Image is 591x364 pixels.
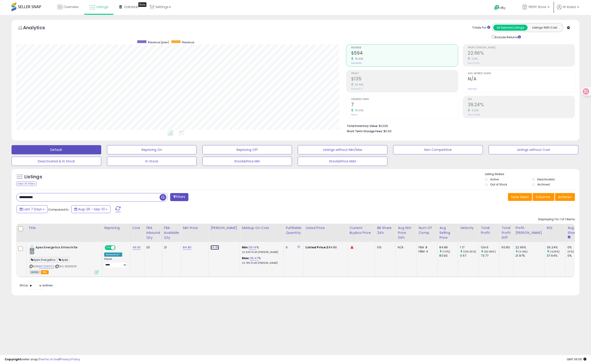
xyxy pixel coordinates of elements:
[351,62,362,65] small: Prev: $336
[515,254,545,258] div: 21.97%
[211,226,238,230] div: [PERSON_NAME]
[490,1,515,15] a: Help
[20,283,53,288] span: Show: entries
[242,261,280,265] p: 22.76% Profit [PERSON_NAME]
[242,256,250,260] b: Max:
[481,245,499,250] div: 134.6
[107,157,197,166] button: In Stock
[12,157,101,166] button: Deactivated & In Stock
[28,226,100,230] div: Title
[460,226,477,230] div: Velocity
[298,157,387,166] button: Stock&Price MAX
[557,5,579,15] a: Hi Xiaxia
[36,245,92,251] b: Apex Energetics EnteroVite
[490,177,499,181] label: Active
[555,193,575,201] button: Actions
[419,245,434,250] div: FBA: 8
[183,245,191,250] a: 84.80
[518,250,528,253] small: (3.14%)
[567,235,570,239] small: Avg BB Share.
[468,72,575,75] span: Avg. Buybox Share
[550,250,560,253] small: (4.25%)
[468,47,575,49] span: Profit [PERSON_NAME]
[538,217,575,222] div: Displaying 1 to 1 of 1 items
[472,26,490,30] div: Totals For
[481,226,498,235] div: Total Profit
[567,250,574,253] small: (0%)
[439,226,456,240] div: Avg Selling Price
[242,245,249,250] b: Min:
[563,5,576,9] span: Hi Xiaxia
[443,250,450,253] small: (1.11%)
[55,264,77,268] span: | SKU: 51|1|0629
[493,25,528,31] button: All Selected Listings
[170,193,188,201] button: Filters
[353,109,364,112] small: 75.00%
[439,245,458,250] div: 84.86
[500,6,506,10] span: Help
[96,5,108,9] span: Listings
[353,57,363,61] small: 76.93%
[298,145,387,154] button: Listings without Min/Max
[124,5,139,9] span: DataHub
[377,245,392,250] div: 0%
[306,245,327,250] b: Listed Price:
[439,254,458,258] div: 83.93
[398,245,413,250] div: N/A
[30,245,99,274] div: ASIN:
[183,226,207,230] div: Min Price
[24,207,42,211] span: Last 7 Days
[148,40,169,44] span: Revenue (prev)
[104,226,128,230] div: Repricing
[515,226,543,235] div: Profit [PERSON_NAME]
[105,246,111,250] span: ON
[30,270,40,274] span: All listings currently available for purchase on Amazon
[30,245,34,255] img: 41RbU0SjxCL._SL40_.jpg
[470,57,478,61] small: 3.14%
[528,5,546,9] span: YEEHY Store
[104,252,122,257] div: Amazon AI *
[30,257,57,262] span: Apex Energetics
[211,245,219,250] a: 84.99
[527,25,562,31] button: Listings With Cost
[306,226,345,230] div: Listed Price
[242,226,282,230] div: Markup on Cost
[470,109,479,112] small: 4.25%
[383,129,392,133] span: $0.00
[460,254,479,258] div: 0.57
[202,157,292,166] button: Stock&Price Min
[393,145,483,154] button: Non Competitive
[485,172,579,176] p: Listing States:
[468,98,575,101] span: ROI
[286,245,300,250] div: 0
[502,245,510,250] div: 60.83
[547,226,564,230] div: ROI
[242,251,280,254] p: 22.62% Profit [PERSON_NAME]
[351,50,458,57] h2: $594
[349,226,373,235] div: Current Buybox Price
[347,124,378,128] b: Total Inventory Value:
[484,250,496,253] small: (82.46%)
[240,224,284,242] th: The percentage added to the cost of goods (COGS) that forms the calculator for Min & Max prices.
[488,34,526,40] div: Include Returns
[16,182,37,186] div: Clear All Filters
[202,145,292,154] button: Repricing Off
[351,102,458,108] h2: 7
[24,174,42,180] h5: Listings
[502,226,511,240] div: Total Profit Diff.
[306,245,344,250] div: $84.80
[567,254,586,258] div: 0%
[536,195,550,199] span: Columns
[164,245,177,250] div: 21
[138,2,146,7] div: Tooltip anchor
[351,72,458,75] span: Profit
[489,145,578,154] button: Listings without Cost
[39,264,54,268] a: B07DDP21TS
[490,182,507,186] label: Out of Stock
[398,226,415,240] div: Avg Win Price 24h.
[78,207,105,211] span: Aug-26 - Sep-01
[286,226,302,235] div: Fulfillable Quantity
[48,207,69,212] span: Compared to:
[547,245,565,250] div: 39.24%
[351,88,363,90] small: Prev: $73.77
